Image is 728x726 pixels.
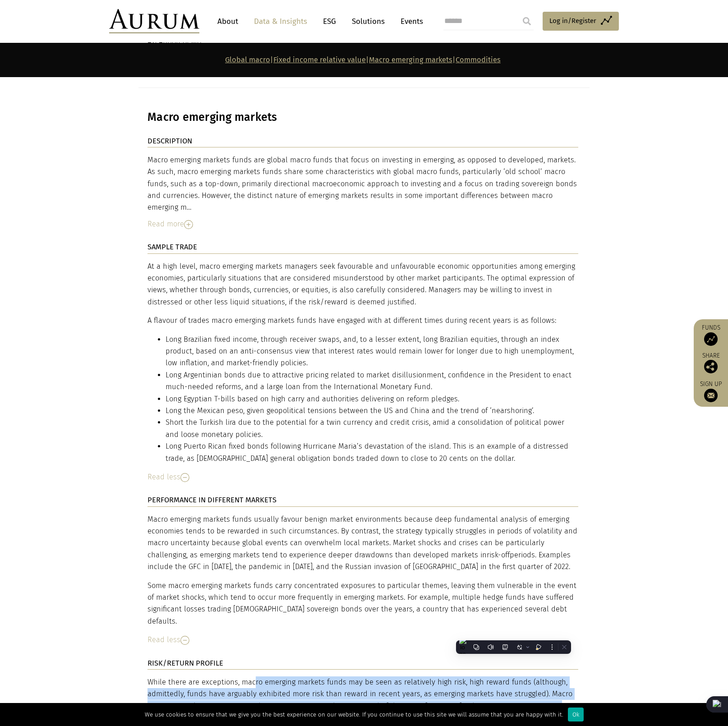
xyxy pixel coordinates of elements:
[698,380,723,402] a: Sign up
[166,441,578,464] li: Long Puerto Rican fixed bonds following Hurricane Maria’s devastation of the island. This is an e...
[698,353,723,373] div: Share
[147,154,578,214] div: Macro emerging markets funds are global macro funds that focus on investing in emerging, as oppos...
[184,220,193,229] img: Read More
[147,137,192,145] strong: DESCRIPTION
[698,324,723,346] a: Funds
[543,12,619,31] a: Log in/Register
[147,243,197,251] strong: SAMPLE TRADE
[225,55,270,64] a: Global macro
[225,55,501,64] strong: | | |
[456,55,501,64] a: Commodities
[166,334,578,369] li: Long Brazilian fixed income, through receiver swaps, and, to a lesser extent, long Brazilian equi...
[347,13,389,30] a: Solutions
[166,417,578,441] li: Short the Turkish lira due to the potential for a twin currency and credit crisis, amid a consoli...
[273,55,366,64] a: Fixed income relative value
[147,659,223,667] strong: RISK/RETURN PROFILE
[549,15,596,26] span: Log in/Register
[147,496,276,504] strong: PERFORMANCE IN DIFFERENT MARKETS
[213,13,243,30] a: About
[147,580,578,628] p: Some macro emerging markets funds carry concentrated exposures to particular themes, leaving them...
[147,315,578,326] p: A flavour of trades macro emerging markets funds have engaged with at different times during rece...
[166,405,578,417] li: Long the Mexican peso, given geopolitical tensions between the US and China and the trend of ‘nea...
[180,473,189,482] img: Read Less
[487,551,510,559] span: risk-off
[166,369,578,393] li: Long Argentinian bonds due to attractive pricing related to market disillusionment, confidence in...
[704,360,718,373] img: Share this post
[147,261,578,308] p: At a high level, macro emerging markets managers seek favourable and unfavourable economic opport...
[369,55,452,64] a: Macro emerging markets
[147,218,578,230] div: Read more
[180,636,189,645] img: Read Less
[704,389,718,402] img: Sign up to our newsletter
[109,9,199,33] img: Aurum
[318,13,341,30] a: ESG
[518,12,536,30] input: Submit
[704,332,718,346] img: Access Funds
[396,13,423,30] a: Events
[249,13,312,30] a: Data & Insights
[147,514,578,573] p: Macro emerging markets funds usually favour benign market environments because deep fundamental a...
[147,634,578,646] div: Read less
[147,110,578,124] h3: Macro emerging markets
[147,471,578,483] div: Read less
[568,708,584,721] div: Ok
[166,393,578,405] li: Long Egyptian T-bills based on high carry and authorities delivering on reform pledges.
